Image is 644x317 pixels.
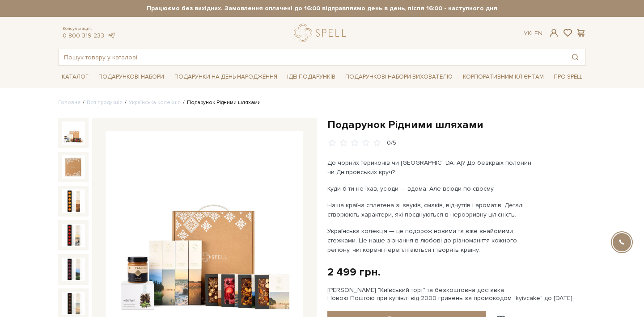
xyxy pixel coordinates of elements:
p: Куди б ти не їхав, усюди — вдома. Але всюди по-своєму. [327,184,537,193]
input: Пошук товару у каталозі [59,49,565,65]
img: Подарунок Рідними шляхами [62,121,85,145]
button: Пошук товару у каталозі [565,49,585,65]
img: Подарунок Рідними шляхами [62,292,85,315]
p: Українська колекція — це подорож новими та вже знайомими стежками. Це наше зізнання в любові до р... [327,226,537,254]
div: 0/5 [387,139,396,147]
a: Про Spell [550,70,586,84]
a: Вся продукція [87,99,123,106]
img: Подарунок Рідними шляхами [62,224,85,247]
h1: Подарунок Рідними шляхами [327,118,586,132]
a: Ідеї подарунків [284,70,339,84]
strong: Працюємо без вихідних. Замовлення оплачені до 16:00 відправляємо день в день, після 16:00 - насту... [58,4,586,13]
a: Подарункові набори [95,70,168,84]
a: Подарунки на День народження [171,70,281,84]
a: telegram [106,32,115,39]
a: Корпоративним клієнтам [459,69,547,84]
div: [PERSON_NAME] "Київський торт" та безкоштовна доставка Новою Поштою при купівлі від 2000 гривень ... [327,286,586,302]
img: Подарунок Рідними шляхами [62,155,85,179]
a: Каталог [58,70,92,84]
span: Консультація: [63,26,115,32]
div: 2 499 грн. [327,265,381,279]
span: | [531,29,533,37]
a: 0 800 319 233 [63,32,104,39]
img: Подарунок Рідними шляхами [62,258,85,281]
div: Ук [524,29,542,38]
li: Подарунок Рідними шляхами [181,99,261,107]
img: Подарунок Рідними шляхами [62,189,85,213]
a: Головна [58,99,80,106]
a: Українська колекція [129,99,181,106]
a: En [534,29,542,37]
a: Подарункові набори вихователю [342,69,456,84]
p: Наша країна сплетена зі звуків, смаків, відчуттів і ароматів. Деталі створюють характери, які поє... [327,200,537,219]
p: До чорних териконів чи [GEOGRAPHIC_DATA]? До безкраїх полонин чи Дніпровських круч? [327,158,537,177]
a: logo [294,24,350,42]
